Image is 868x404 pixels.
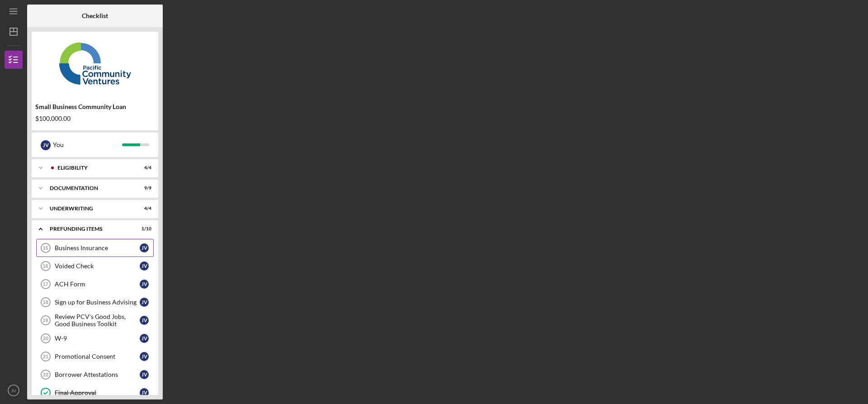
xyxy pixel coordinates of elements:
[11,388,16,393] text: JV
[42,299,48,305] tspan: 18
[35,103,155,110] div: Small Business Community Loan
[50,185,129,191] div: Documentation
[55,335,140,342] div: W-9
[140,243,149,252] div: J V
[50,226,129,232] div: Prefunding Items
[82,12,108,19] b: Checklist
[36,329,154,347] a: 20W-9JV
[36,275,154,293] a: 17ACH FormJV
[42,318,48,323] tspan: 19
[36,239,154,257] a: 15Business InsuranceJV
[140,261,149,271] div: J V
[43,372,48,377] tspan: 22
[135,206,151,211] div: 4 / 4
[53,137,122,152] div: You
[135,185,151,191] div: 9 / 9
[36,257,154,275] a: 16Voided CheckJV
[135,226,151,232] div: 1 / 10
[42,263,48,269] tspan: 16
[140,388,149,397] div: J V
[55,389,140,396] div: Final Approval
[55,280,140,288] div: ACH Form
[135,165,151,171] div: 4 / 4
[32,36,158,90] img: Product logo
[43,354,48,359] tspan: 21
[5,381,23,399] button: JV
[55,262,140,270] div: Voided Check
[42,245,48,251] tspan: 15
[57,165,129,171] div: Eligibility
[55,299,140,306] div: Sign up for Business Advising
[41,140,51,150] div: J V
[55,313,140,328] div: Review PCV's Good Jobs, Good Business Toolkit
[43,336,48,341] tspan: 20
[140,298,149,307] div: J V
[140,334,149,343] div: J V
[55,371,140,378] div: Borrower Attestations
[55,244,140,252] div: Business Insurance
[35,115,155,122] div: $100,000.00
[36,384,154,402] a: Final ApprovalJV
[36,293,154,311] a: 18Sign up for Business AdvisingJV
[140,370,149,379] div: J V
[36,311,154,329] a: 19Review PCV's Good Jobs, Good Business ToolkitJV
[42,281,48,287] tspan: 17
[36,366,154,384] a: 22Borrower AttestationsJV
[140,280,149,289] div: J V
[140,352,149,361] div: J V
[50,206,129,211] div: Underwriting
[140,316,149,325] div: J V
[55,353,140,360] div: Promotional Consent
[36,347,154,366] a: 21Promotional ConsentJV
